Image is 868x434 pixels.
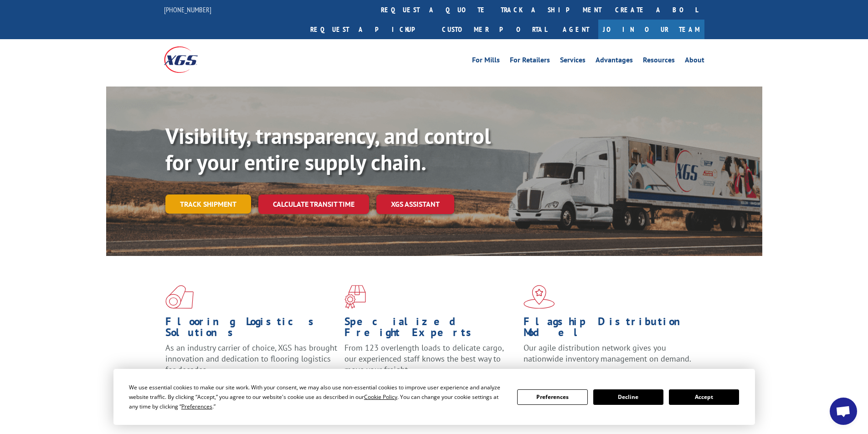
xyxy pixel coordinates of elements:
div: Cookie Consent Prompt [113,369,755,425]
a: Services [560,56,586,66]
h1: Flooring Logistics Solutions [165,316,338,342]
a: Request a pickup [303,20,435,39]
div: Open chat [830,398,857,425]
h1: Flagship Distribution Model [524,316,696,342]
a: For Mills [472,56,500,66]
button: Decline [593,389,663,405]
img: xgs-icon-flagship-distribution-model-red [524,285,555,309]
a: Advantages [596,56,633,66]
a: Agent [554,20,598,39]
h1: Specialized Freight Experts [344,316,517,342]
span: Cookie Policy [364,393,397,401]
button: Accept [669,389,739,405]
img: xgs-icon-total-supply-chain-intelligence-red [165,285,194,309]
p: From 123 overlength loads to delicate cargo, our experienced staff knows the best way to move you... [344,342,517,383]
a: [PHONE_NUMBER] [164,5,211,14]
span: Preferences [181,403,212,410]
span: As an industry carrier of choice, XGS has brought innovation and dedication to flooring logistics... [165,342,337,375]
a: Track shipment [165,194,251,214]
a: Resources [643,56,675,66]
a: XGS ASSISTANT [376,194,454,214]
button: Preferences [517,389,587,405]
div: We use essential cookies to make our site work. With your consent, we may also use non-essential ... [129,383,506,411]
a: Calculate transit time [258,194,369,214]
span: Our agile distribution network gives you nationwide inventory management on demand. [524,342,691,364]
a: About [685,56,704,66]
a: Join Our Team [598,20,704,39]
a: Customer Portal [435,20,554,39]
b: Visibility, transparency, and control for your entire supply chain. [165,122,491,176]
a: For Retailers [510,56,550,66]
img: xgs-icon-focused-on-flooring-red [344,285,366,309]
